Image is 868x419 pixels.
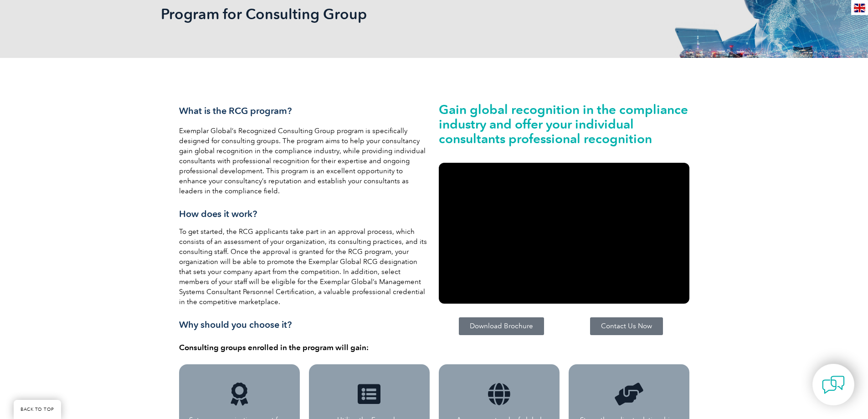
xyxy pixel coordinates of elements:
span: What is the RCG program? [179,105,292,116]
h2: Program for Consulting Group [161,7,544,21]
h3: How does it work? [179,208,430,220]
iframe: Recognized Consulting Group Program [439,163,689,304]
a: Download Brochure [459,317,544,335]
h3: Why should you choose it? [179,319,430,331]
h2: Gain global recognition in the compliance industry and offer your individual consultants professi... [439,102,689,146]
a: BACK TO TOP [14,400,61,419]
span: Download Brochure [470,323,533,330]
img: contact-chat.png [822,373,845,396]
span: Contact Us Now [601,323,652,330]
p: Exemplar Global’s Recognized Consulting Group program is specifically designed for consulting gro... [179,126,430,196]
a: Contact Us Now [590,317,663,335]
h4: Consulting groups enrolled in the program will gain: [179,343,430,352]
img: en [854,4,865,12]
p: To get started, the RCG applicants take part in an approval process, which consists of an assessm... [179,227,430,307]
